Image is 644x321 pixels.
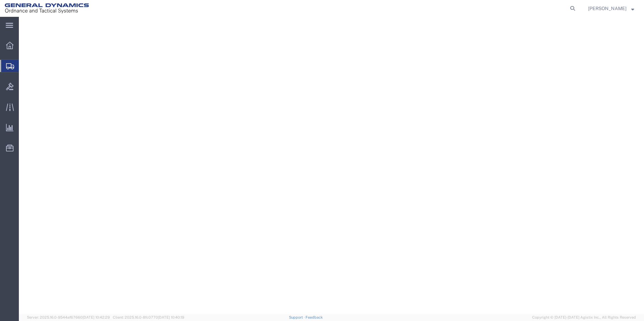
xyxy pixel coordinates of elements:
[27,315,110,319] span: Server: 2025.16.0-9544af67660
[289,315,306,319] a: Support
[588,5,626,12] span: Brenda Pagan
[158,315,184,319] span: [DATE] 10:40:19
[5,3,89,13] img: logo
[588,4,635,12] button: [PERSON_NAME]
[83,315,110,319] span: [DATE] 10:42:29
[305,315,323,319] a: Feedback
[19,17,644,314] iframe: FS Legacy Container
[113,315,184,319] span: Client: 2025.16.0-8fc0770
[532,315,636,320] span: Copyright © [DATE]-[DATE] Agistix Inc., All Rights Reserved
